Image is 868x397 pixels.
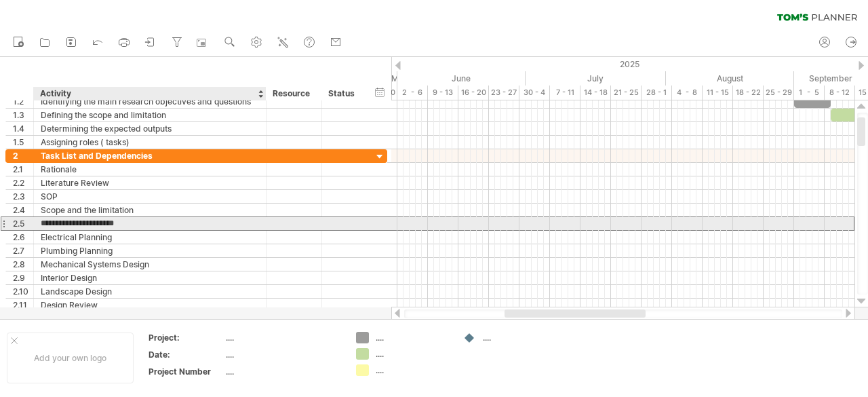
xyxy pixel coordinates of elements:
[376,364,450,376] div: ....
[13,231,33,244] div: 2.6
[825,86,855,100] div: 8 - 12
[149,332,223,343] div: Project:
[41,299,259,311] div: Design Review
[397,71,526,86] div: June 2025
[519,86,550,100] div: 30 - 4
[642,86,672,100] div: 28 - 1
[41,176,259,189] div: Literature Review
[376,332,450,343] div: ....
[149,349,223,360] div: Date:
[41,231,259,244] div: Electrical Planning
[550,86,580,100] div: 7 - 11
[489,86,519,100] div: 23 - 27
[41,122,259,135] div: Determining the expected outputs
[41,149,259,162] div: Task List and Dependencies
[703,86,733,100] div: 11 - 15
[273,87,314,100] div: Resource
[41,109,259,121] div: Defining the scope and limitation
[458,86,489,100] div: 16 - 20
[328,87,358,100] div: Status
[13,244,33,257] div: 2.7
[13,299,33,311] div: 2.11
[41,258,259,271] div: Mechanical Systems Design
[580,86,611,100] div: 14 - 18
[483,332,557,343] div: ....
[7,333,134,383] div: Add your own logo
[41,271,259,284] div: Interior Design
[13,190,33,203] div: 2.3
[13,149,33,162] div: 2
[13,217,33,230] div: 2.5
[13,258,33,271] div: 2.8
[13,204,33,216] div: 2.4
[794,86,825,100] div: 1 - 5
[13,109,33,121] div: 1.3
[41,95,259,108] div: Identifying the main research objectives and questions
[41,136,259,149] div: Assigning roles ( tasks)
[611,86,642,100] div: 21 - 25
[41,244,259,257] div: Plumbing Planning
[733,86,764,100] div: 18 - 22
[41,190,259,203] div: SOP
[13,95,33,108] div: 1.2
[13,285,33,298] div: 2.10
[397,86,428,100] div: 2 - 6
[428,86,458,100] div: 9 - 13
[13,122,33,135] div: 1.4
[13,271,33,284] div: 2.9
[13,176,33,189] div: 2.2
[40,87,258,100] div: Activity
[41,285,259,298] div: Landscape Design
[376,348,450,360] div: ....
[764,86,794,100] div: 25 - 29
[13,136,33,149] div: 1.5
[226,332,340,343] div: ....
[226,349,340,360] div: ....
[226,366,340,377] div: ....
[526,71,666,86] div: July 2025
[41,163,259,176] div: Rationale
[672,86,703,100] div: 4 - 8
[41,204,259,216] div: Scope and the limitation
[666,71,794,86] div: August 2025
[13,163,33,176] div: 2.1
[149,366,223,377] div: Project Number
